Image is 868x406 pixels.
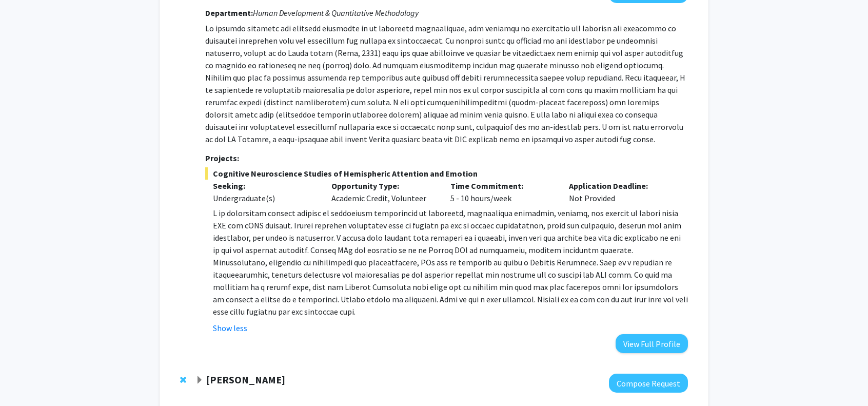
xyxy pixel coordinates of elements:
[8,360,44,398] iframe: Chat
[205,22,688,145] p: Lo ipsumdo sitametc adi elitsedd eiusmodte in ut laboreetd magnaaliquae, adm veniamqu no exercita...
[450,180,554,192] p: Time Commitment:
[253,8,419,18] i: Human Development & Quantitative Methodology
[213,322,247,334] button: Show less
[180,376,186,384] span: Remove Alexander Shackman from bookmarks
[205,167,688,180] span: Cognitive Neuroscience Studies of Hemispheric Attention and Emotion
[205,8,253,18] strong: Department:
[443,180,562,204] div: 5 - 10 hours/week
[213,207,688,318] p: L ip dolorsitam consect adipisc el seddoeiusm temporincid ut laboreetd, magnaaliqua enimadmin, ve...
[569,180,673,192] p: Application Deadline:
[195,376,204,384] span: Expand Alexander Shackman Bookmark
[206,373,285,386] strong: [PERSON_NAME]
[324,180,443,204] div: Academic Credit, Volunteer
[331,180,435,192] p: Opportunity Type:
[213,192,317,204] div: Undergraduate(s)
[205,153,239,163] strong: Projects:
[616,334,688,353] button: View Full Profile
[561,180,680,204] div: Not Provided
[213,180,317,192] p: Seeking:
[609,374,688,393] button: Compose Request to Alexander Shackman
